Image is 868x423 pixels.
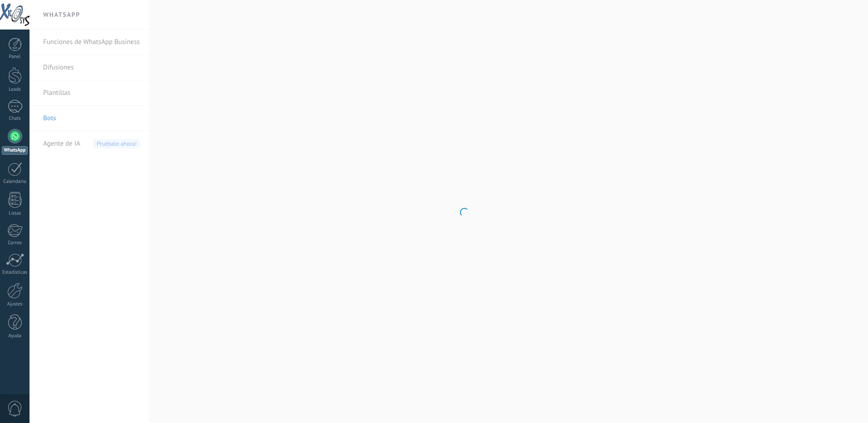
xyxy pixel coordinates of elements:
[2,211,28,216] div: Listas
[2,333,28,339] div: Ayuda
[2,179,28,185] div: Calendario
[2,301,28,307] div: Ajustes
[2,116,28,122] div: Chats
[2,87,28,93] div: Leads
[2,240,28,246] div: Correo
[2,270,28,275] div: Estadísticas
[2,54,28,60] div: Panel
[2,146,28,155] div: WhatsApp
